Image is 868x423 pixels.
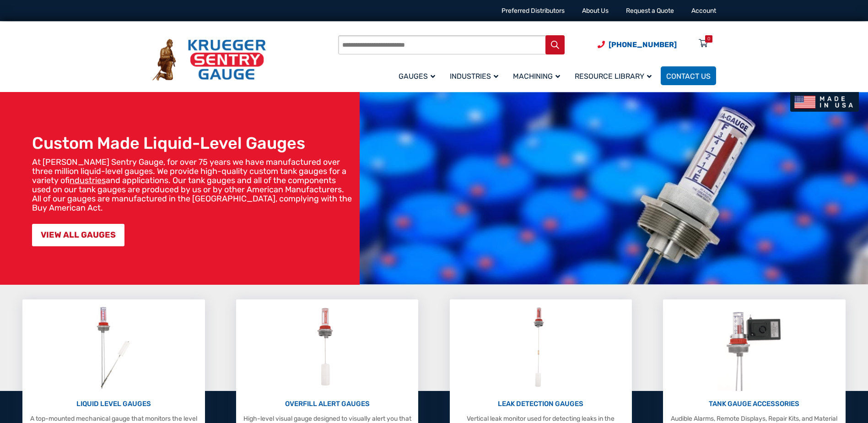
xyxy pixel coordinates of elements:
[575,72,652,81] span: Resource Library
[513,72,560,81] span: Machining
[32,224,124,246] a: VIEW ALL GAUGES
[717,304,791,391] img: Tank Gauge Accessories
[707,35,710,43] div: 0
[501,7,565,15] a: Preferred Distributors
[454,399,627,409] p: LEAK DETECTION GAUGES
[691,7,716,15] a: Account
[152,39,266,81] img: Krueger Sentry Gauge
[790,92,859,112] img: Made In USA
[32,157,355,212] p: At [PERSON_NAME] Sentry Gauge, for over 75 years we have manufactured over three million liquid-l...
[569,65,661,87] a: Resource Library
[609,40,677,49] span: [PHONE_NUMBER]
[666,72,711,81] span: Contact Us
[668,399,841,409] p: TANK GAUGE ACCESSORIES
[626,7,674,15] a: Request a Quote
[523,304,559,391] img: Leak Detection Gauges
[399,72,435,81] span: Gauges
[507,65,569,87] a: Machining
[450,72,498,81] span: Industries
[598,39,677,50] a: Phone Number (920) 434-8860
[307,304,348,391] img: Overfill Alert Gauges
[70,175,106,185] a: industries
[241,399,414,409] p: OVERFILL ALERT GAUGES
[444,65,507,87] a: Industries
[32,133,355,153] h1: Custom Made Liquid-Level Gauges
[89,304,138,391] img: Liquid Level Gauges
[27,399,200,409] p: LIQUID LEVEL GAUGES
[661,66,716,85] a: Contact Us
[393,65,444,87] a: Gauges
[582,7,609,15] a: About Us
